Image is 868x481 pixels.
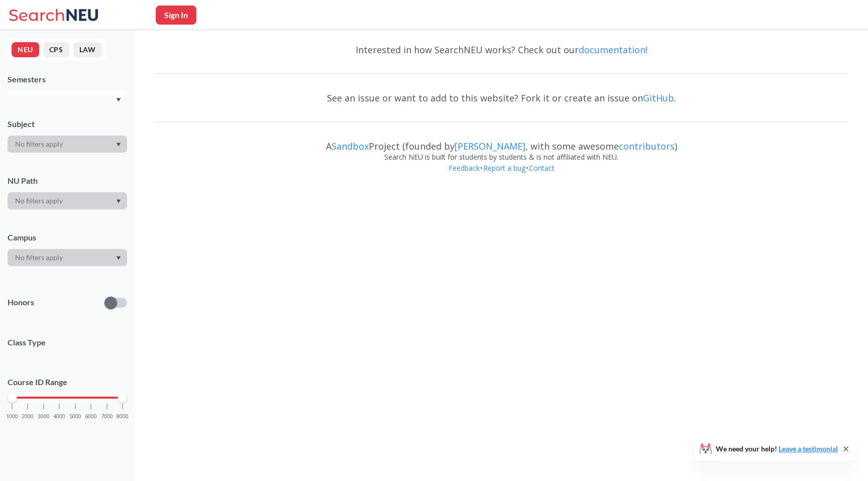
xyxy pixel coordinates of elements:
a: Contact [528,163,555,173]
div: See an issue or want to add to this website? Fork it or create an issue on . [155,83,848,112]
div: Campus [8,232,127,243]
div: Dropdown arrow [8,249,127,266]
svg: Dropdown arrow [116,256,121,260]
svg: Dropdown arrow [116,199,121,203]
div: Dropdown arrow [8,192,127,209]
a: Leave a testimonial [779,444,838,453]
div: A Project (founded by , with some awesome ) [155,132,848,152]
div: Search NEU is built for students by students & is not affiliated with NEU. [155,152,848,163]
button: Sign In [156,6,196,25]
button: NEU [12,42,39,57]
span: 8000 [117,414,129,419]
div: • • [155,163,848,189]
span: 5000 [69,414,81,419]
a: Feedback [448,163,480,173]
button: CPS [43,42,69,57]
a: documentation! [579,44,647,56]
span: 1000 [6,414,18,419]
svg: Dropdown arrow [116,98,121,102]
a: [PERSON_NAME] [455,140,525,152]
span: We need your help! [716,445,838,452]
div: Dropdown arrow [8,136,127,153]
svg: Dropdown arrow [116,143,121,147]
a: Report a bug [483,163,526,173]
div: Interested in how SearchNEU works? Check out our [155,35,848,64]
a: GitHub [643,92,674,104]
span: 6000 [85,414,97,419]
a: Sandbox [332,140,369,152]
span: Class Type [8,337,127,348]
span: 2000 [22,414,34,419]
div: Subject [8,118,127,130]
a: contributors [619,140,675,152]
div: Semesters [8,74,127,85]
p: Honors [8,297,34,308]
span: 7000 [101,414,113,419]
span: 3000 [38,414,50,419]
button: LAW [73,42,102,57]
span: 4000 [53,414,65,419]
p: Course ID Range [8,377,127,388]
div: NU Path [8,175,127,186]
